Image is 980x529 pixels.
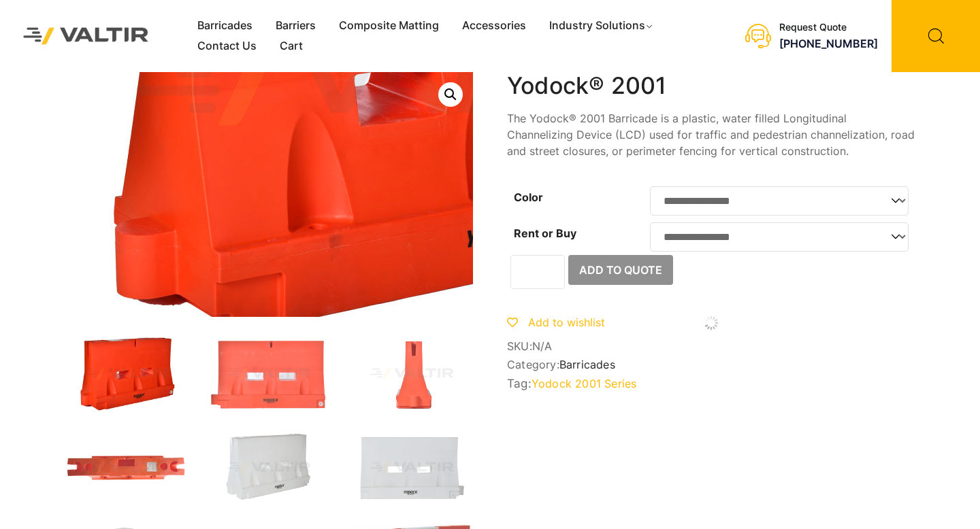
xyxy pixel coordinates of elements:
img: 2001_Nat_Front.jpg [350,431,473,505]
label: Color [514,190,543,204]
input: Product quantity [510,255,565,289]
img: 2001_Org_Top.jpg [65,431,187,505]
a: Barricades [559,358,615,371]
h1: Yodock® 2001 [507,72,915,100]
a: Yodock 2001 Series [532,377,637,390]
span: Category: [507,358,915,371]
a: Accessories [451,16,538,36]
button: Add to Quote [568,255,673,285]
span: Tag: [507,377,915,390]
a: Cart [268,36,314,56]
a: Contact Us [186,36,268,56]
a: Industry Solutions [538,16,666,36]
div: Request Quote [779,22,878,33]
span: N/A [532,339,553,353]
img: Valtir Rentals [10,14,162,57]
img: 2001_Nat_3Q-1.jpg [208,431,330,505]
p: The Yodock® 2001 Barricade is a plastic, water filled Longitudinal Channelizing Device (LCD) used... [507,110,915,159]
span: SKU: [507,340,915,353]
img: 2001_Org_3Q-1.jpg [65,337,187,411]
a: Composite Matting [327,16,451,36]
a: Barriers [264,16,327,36]
img: 2001_Org_Front.jpg [208,337,330,411]
a: Barricades [186,16,264,36]
a: [PHONE_NUMBER] [779,37,878,50]
img: 2001_Org_Side.jpg [350,337,473,411]
label: Rent or Buy [514,226,576,240]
